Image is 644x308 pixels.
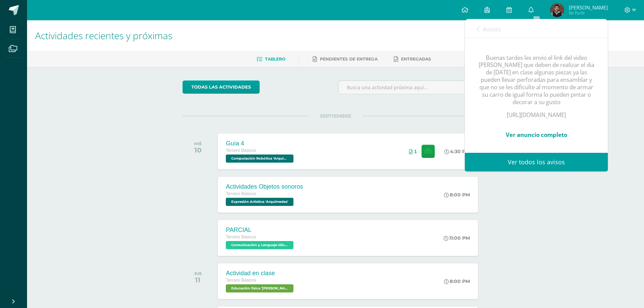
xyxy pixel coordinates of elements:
[478,54,594,106] p: Buenas tardes les envio el link del video [PERSON_NAME] que deben de realizar el dia de [DATE] en...
[483,25,501,33] span: Avisos
[194,141,202,146] div: MIÉ
[226,198,293,206] span: Expresión Artistica 'Arquimedes'
[465,153,608,171] a: Ver todos los avisos
[226,183,303,190] div: Actividades Objetos sonoros
[226,140,295,147] div: Guía 4
[183,80,260,94] a: todas las Actividades
[194,146,202,154] div: 10
[320,56,378,62] span: Pendientes de entrega
[409,149,417,154] div: Archivos entregados
[226,227,295,234] div: PARCIAL
[226,284,293,292] span: Educación física 'Arquimedes'
[257,54,285,65] a: Tablero
[414,149,417,154] span: 1
[569,4,608,11] span: [PERSON_NAME]
[226,155,293,163] span: Computación Robótica 'Arquimedes'
[550,3,564,17] img: 0b75a94562a963df38c6043a82111e03.png
[226,270,295,277] div: Actividad en clase
[194,271,202,276] div: JUE
[444,235,470,241] div: 11:00 PM
[444,192,470,198] div: 8:00 PM
[194,276,202,284] div: 11
[394,54,431,65] a: Entregadas
[444,148,470,155] div: 4:30 PM
[309,113,362,119] span: SEPTIEMBRE
[226,191,256,196] span: Tercero Básicos
[313,54,378,65] a: Pendientes de entrega
[265,56,285,62] span: Tablero
[569,10,608,16] span: Mi Perfil
[401,56,431,62] span: Entregadas
[226,241,293,249] span: Comunicación y Lenguaje Idioma Extranjero 'Arquimedes'
[226,148,256,153] span: Tercero Básicos
[478,111,594,119] p: [URL][DOMAIN_NAME]
[506,131,567,139] a: Ver anuncio completo
[226,278,256,283] span: Tercero Básicos
[444,278,470,284] div: 8:00 PM
[35,29,172,42] span: Actividades recientes y próximas
[338,81,488,94] input: Busca una actividad próxima aquí...
[226,235,256,239] span: Tercero Básicos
